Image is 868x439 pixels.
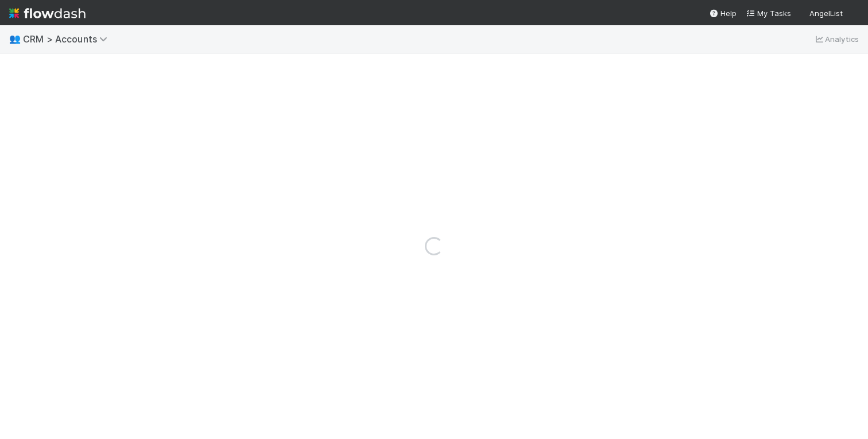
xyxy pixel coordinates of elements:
a: Analytics [813,32,859,46]
span: CRM > Accounts [23,33,113,45]
span: AngelList [809,9,843,18]
span: 👥 [9,34,21,44]
a: My Tasks [746,7,791,19]
img: avatar_784ea27d-2d59-4749-b480-57d513651deb.png [847,8,859,20]
span: My Tasks [746,9,791,18]
div: Help [709,7,737,19]
img: logo-inverted-e16ddd16eac7371096b0.svg [9,3,86,23]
